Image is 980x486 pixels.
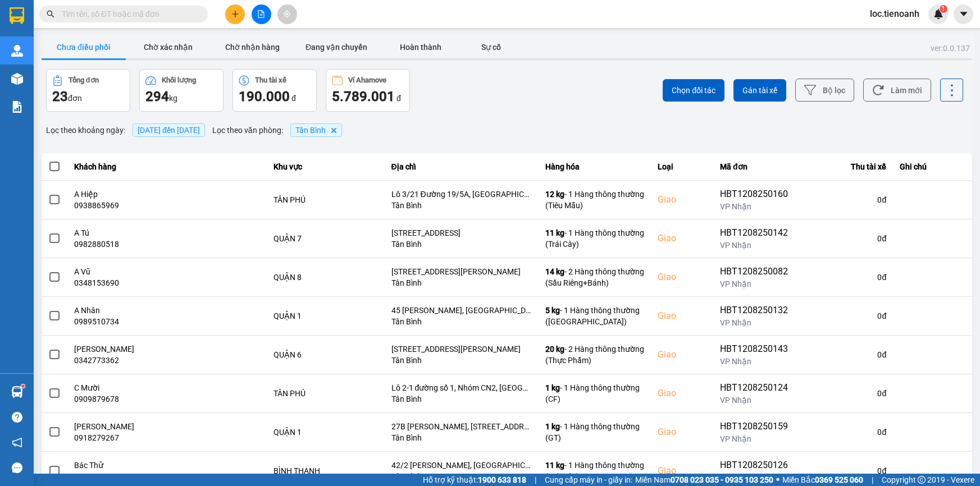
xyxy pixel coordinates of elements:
img: warehouse-icon [11,45,23,57]
div: Tân Bình [391,277,532,288]
div: Giao [658,387,706,400]
div: VP Nhận [720,395,791,406]
div: [PERSON_NAME] [74,343,261,355]
div: HBT1208250143 [720,342,791,356]
img: solution-icon [11,101,23,113]
button: Làm mới [863,79,931,102]
button: caret-down [954,4,973,24]
sup: 1 [940,5,947,13]
div: BÌNH THẠNH [274,465,377,476]
th: Mã đơn [713,153,797,181]
svg: Delete [330,127,337,134]
div: Giao [658,309,706,323]
span: 5.789.001 [332,89,395,104]
button: Gán tài xế [733,79,786,102]
div: HBT1208250082 [720,265,791,278]
span: Lọc theo khoảng ngày : [46,124,125,136]
div: [STREET_ADDRESS] [391,227,532,239]
div: [STREET_ADDRESS][PERSON_NAME] [391,266,532,277]
span: 11 kg [545,228,564,237]
th: Khách hàng [67,153,267,181]
div: VP Nhận [720,433,791,444]
button: Hoàn thành [379,36,463,58]
span: Lọc theo văn phòng : [212,124,283,136]
div: Tân Bình [391,432,532,443]
span: Hỗ trợ kỹ thuật: [423,474,526,486]
div: 0982880518 [74,239,261,250]
div: Giao [658,348,706,361]
div: - 2 Hàng thông thường (Thực Phẩm) [545,343,644,366]
div: Tân Bình [391,200,532,211]
div: 0348153690 [74,277,261,288]
button: Đang vận chuyển [294,36,379,58]
th: Ghi chú [893,153,972,181]
div: đ [332,88,404,106]
span: Miền Bắc [782,474,863,486]
span: [DATE] đến [DATE] [133,123,205,137]
span: Chọn đối tác [672,85,715,96]
button: Ví Ahamove5.789.001 đ [326,69,410,112]
strong: 0369 525 060 [815,475,863,484]
div: Tổng đơn [69,76,99,84]
div: - 1 Hàng thông thường (Tiêu Mẫu) [545,189,644,211]
div: Tân Bình [391,355,532,366]
span: 23 [52,89,68,104]
button: file-add [252,4,271,24]
div: A Nhân [74,305,261,316]
span: Gán tài xế [742,85,777,96]
div: TÂN PHÚ [274,194,377,205]
span: | [872,474,873,486]
div: Tân Bình [391,471,532,482]
span: copyright [918,476,926,484]
div: Lô 2-1 đường số 1, Nhóm CN2, [GEOGRAPHIC_DATA], [GEOGRAPHIC_DATA], [GEOGRAPHIC_DATA] [391,382,532,393]
span: 11 kg [545,461,564,470]
button: Chọn đối tác [663,79,724,102]
div: - 1 Hàng thông thường (GT) [545,421,644,443]
span: caret-down [959,9,969,19]
span: notification [12,437,22,448]
span: 13/08/2025 đến 13/08/2025 [138,126,200,135]
strong: 1900 633 818 [478,475,526,484]
th: Hàng hóa [539,153,651,181]
div: - 1 Hàng thông thường (CF) [545,382,644,405]
span: search [47,10,54,18]
div: - 2 Hàng thông thường (Sầu Riêng+Bánh) [545,266,644,288]
div: A Tú [74,227,261,239]
span: Miền Nam [635,474,773,486]
button: Khối lượng294kg [139,69,224,112]
th: Loại [651,153,713,181]
span: message [12,462,22,473]
sup: 1 [21,384,25,388]
button: plus [225,4,245,24]
div: [PERSON_NAME] [74,421,261,432]
div: 0 đ [804,233,886,244]
div: A Vũ [74,266,261,277]
div: 27B [PERSON_NAME], [STREET_ADDRESS] [391,421,532,432]
span: 14 kg [545,267,564,276]
div: TÂN PHÚ [274,388,377,399]
div: Tân Bình [391,316,532,327]
div: 0 đ [804,465,886,476]
button: Bộ lọc [795,79,854,102]
th: Địa chỉ [385,153,539,181]
div: 0909879678 [74,393,261,405]
span: Tân Bình, close by backspace [290,123,342,137]
span: | [535,474,536,486]
div: - 1 Hàng thông thường (Trái Cây) [545,227,644,250]
div: Giao [658,464,706,478]
img: icon-new-feature [933,9,943,19]
span: 190.000 [239,89,290,104]
div: Tân Bình [391,393,532,405]
button: Chờ xác nhận [126,36,210,58]
div: Ví Ahamove [348,76,386,84]
div: Lô 3/21 Đường 19/5A, [GEOGRAPHIC_DATA], P, [GEOGRAPHIC_DATA], [GEOGRAPHIC_DATA], [GEOGRAPHIC_DATA] [391,189,532,200]
div: Giao [658,193,706,207]
div: 0938865969 [74,200,261,211]
div: VP Nhận [720,240,791,251]
span: 1 kg [545,383,560,392]
div: VP Nhận [720,356,791,367]
div: HBT1208250132 [720,304,791,317]
div: QUẬN 1 [274,427,377,438]
div: Giao [658,232,706,245]
span: Cung cấp máy in - giấy in: [545,474,632,486]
